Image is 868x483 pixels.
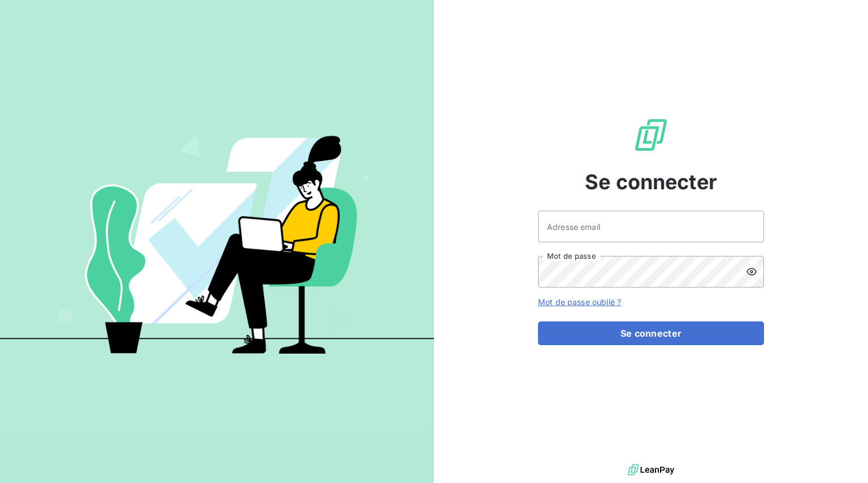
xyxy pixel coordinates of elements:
[628,462,674,478] img: logo
[633,117,669,153] img: Logo LeanPay
[585,167,717,197] span: Se connecter
[538,211,764,242] input: placeholder
[538,297,621,307] a: Mot de passe oublié ?
[538,321,764,345] button: Se connecter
